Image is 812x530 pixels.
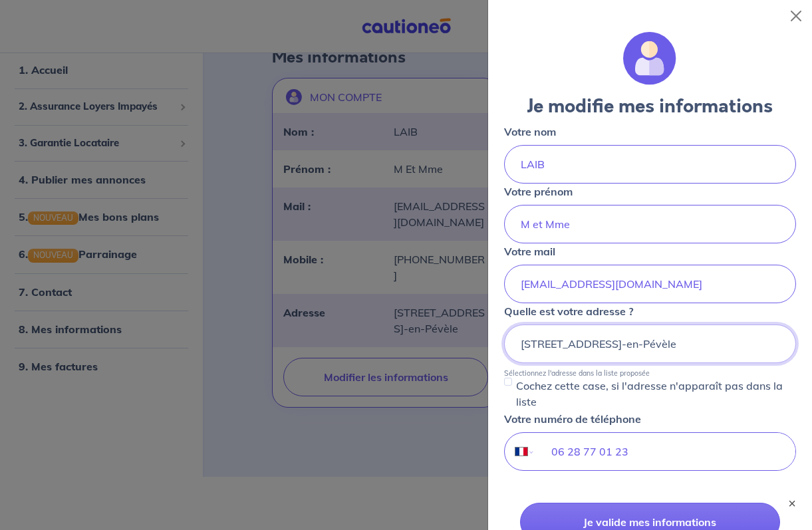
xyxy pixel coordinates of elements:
input: Doe [504,145,796,184]
p: Votre mail [504,243,555,259]
p: Votre nom [504,124,556,140]
button: Close [785,5,807,27]
input: John [504,205,796,243]
input: mail@mail.com [504,265,796,303]
p: Cochez cette case, si l'adresse n'apparaît pas dans la liste [516,378,796,410]
p: Votre prénom [504,184,573,199]
button: × [785,497,799,510]
img: illu_account.svg [623,32,676,85]
p: Quelle est votre adresse ? [504,303,633,319]
p: Sélectionnez l'adresse dans la liste proposée [504,368,650,378]
input: 11 rue de la liberté 75000 Paris [504,325,796,363]
input: 06 34 34 34 34 [535,433,795,470]
p: Votre numéro de téléphone [504,411,641,427]
h3: Je modifie mes informations [504,96,796,118]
